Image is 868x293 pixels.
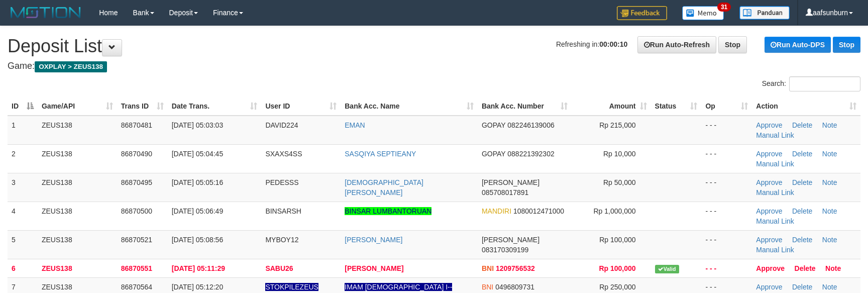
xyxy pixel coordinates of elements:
a: BINSAR LUMBANTORUAN [345,207,431,215]
td: - - - [701,116,752,145]
td: - - - [701,202,752,230]
span: Rp 250,000 [599,283,635,291]
span: 86870500 [121,207,152,215]
span: [DATE] 05:03:03 [172,121,223,129]
img: MOTION_logo.png [8,5,84,20]
span: [DATE] 05:08:56 [172,236,223,244]
span: BINSARSH [265,207,301,215]
a: Run Auto-Refresh [637,36,716,53]
td: - - - [701,144,752,173]
td: ZEUS138 [38,202,117,230]
span: BNI [482,283,493,291]
span: Refreshing in: [556,40,627,48]
span: Copy 088221392302 to clipboard [507,150,554,158]
span: Rp 100,000 [599,236,635,244]
span: Copy 085708017891 to clipboard [482,188,528,197]
a: [PERSON_NAME] [345,236,402,244]
td: ZEUS138 [38,230,117,259]
span: 86870495 [121,178,152,186]
span: Copy 1209756532 to clipboard [496,264,535,272]
a: Note [822,236,837,244]
span: [PERSON_NAME] [482,236,539,244]
a: Note [822,283,837,291]
span: [PERSON_NAME] [482,178,539,186]
a: Stop [833,37,860,53]
td: 1 [8,116,38,145]
td: 2 [8,144,38,173]
td: 5 [8,230,38,259]
a: Approve [756,207,782,215]
span: 86870481 [121,121,152,129]
span: GOPAY [482,150,505,158]
a: EMAN [345,121,365,129]
span: 31 [717,3,731,12]
a: Approve [756,283,782,291]
a: [DEMOGRAPHIC_DATA][PERSON_NAME] [345,178,423,197]
span: Rp 1,000,000 [593,207,635,215]
span: BNI [482,264,494,272]
a: SASQIYA SEPTIEANY [345,150,416,158]
td: - - - [701,230,752,259]
span: [DATE] 05:06:49 [172,207,223,215]
td: - - - [701,173,752,202]
a: Approve [756,121,782,129]
span: Rp 100,000 [599,264,635,272]
th: Status: activate to sort column ascending [651,97,702,116]
a: Manual Link [756,188,794,197]
td: ZEUS138 [38,173,117,202]
strong: 00:00:10 [599,40,627,48]
span: OXPLAY > ZEUS138 [35,61,107,72]
span: 86870490 [121,150,152,158]
th: Bank Acc. Number: activate to sort column ascending [478,97,572,116]
span: Copy 083170309199 to clipboard [482,246,528,254]
a: Approve [756,150,782,158]
span: MYBOY12 [265,236,298,244]
input: Search: [789,76,860,91]
span: [DATE] 05:11:29 [172,264,225,272]
td: 4 [8,202,38,230]
a: Delete [795,264,816,272]
a: Delete [792,283,812,291]
span: [DATE] 05:12:20 [172,283,223,291]
a: Note [825,264,841,272]
a: Note [822,178,837,186]
span: Rp 50,000 [603,178,636,186]
a: Manual Link [756,217,794,225]
th: Game/API: activate to sort column ascending [38,97,117,116]
th: Amount: activate to sort column ascending [572,97,651,116]
a: Manual Link [756,246,794,254]
td: ZEUS138 [38,116,117,145]
a: Approve [756,264,785,272]
a: Approve [756,178,782,186]
th: User ID: activate to sort column ascending [261,97,341,116]
th: Trans ID: activate to sort column ascending [117,97,168,116]
td: 3 [8,173,38,202]
a: Manual Link [756,131,794,139]
span: SABU26 [265,264,293,272]
span: Copy 082246139006 to clipboard [507,121,554,129]
th: Action: activate to sort column ascending [752,97,860,116]
a: Delete [792,178,812,186]
span: DAVID224 [265,121,298,129]
th: ID: activate to sort column descending [8,97,38,116]
td: - - - [701,259,752,277]
span: 86870551 [121,264,152,272]
h4: Game: [8,61,860,71]
th: Bank Acc. Name: activate to sort column ascending [341,97,478,116]
img: Feedback.jpg [617,6,667,20]
h1: Deposit List [8,36,860,56]
span: 86870564 [121,283,152,291]
span: Copy 1080012471000 to clipboard [513,207,564,215]
span: Copy 0496809731 to clipboard [495,283,534,291]
a: Delete [792,207,812,215]
span: Nama rekening ada tanda titik/strip, harap diedit [265,283,318,291]
span: 86870521 [121,236,152,244]
span: [DATE] 05:05:16 [172,178,223,186]
img: panduan.png [739,6,790,20]
a: IMAM [DEMOGRAPHIC_DATA] I-- [345,283,452,291]
a: Note [822,207,837,215]
span: [DATE] 05:04:45 [172,150,223,158]
td: 6 [8,259,38,277]
a: Note [822,121,837,129]
td: ZEUS138 [38,144,117,173]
